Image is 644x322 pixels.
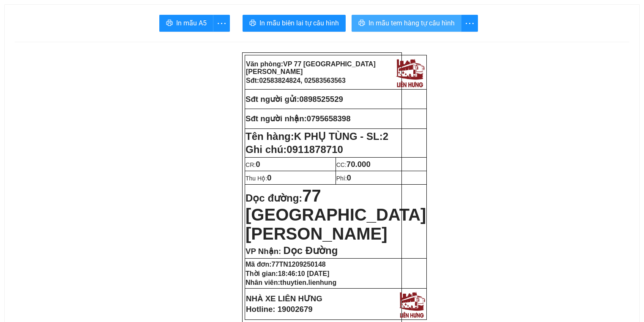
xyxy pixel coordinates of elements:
span: 0911878710 [287,144,343,155]
span: Dọc Đường [283,245,338,256]
span: In mẫu tem hàng tự cấu hình [368,18,455,28]
span: CC: [336,161,371,168]
span: 0898525529 [299,95,343,104]
span: more [461,18,478,29]
button: more [213,15,230,32]
span: 77 [GEOGRAPHIC_DATA][PERSON_NAME] [246,186,426,243]
span: 0 [347,173,351,182]
strong: Văn phòng: [246,60,376,75]
img: logo [91,11,124,46]
span: 0 [256,160,260,169]
strong: Thời gian: [246,270,329,277]
span: printer [166,19,173,27]
img: logo [394,56,426,88]
span: 18:46:10 [DATE] [278,270,330,277]
span: VP 77 [GEOGRAPHIC_DATA][PERSON_NAME] [246,60,376,75]
strong: Sđt: [246,77,346,84]
span: more [213,18,229,29]
button: printerIn mẫu tem hàng tự cấu hình [352,15,461,32]
span: Thu Hộ: [246,175,271,182]
strong: Phiếu gửi hàng [35,55,92,64]
strong: Nhân viên: [246,279,336,286]
span: printer [249,19,256,27]
span: 70.000 [347,160,371,169]
span: thuytien.lienhung [280,279,336,286]
strong: Nhà xe Liên Hưng [3,4,70,13]
span: 02583824824, 02583563563 [259,77,346,84]
span: Ghi chú: [246,144,343,155]
span: In mẫu biên lai tự cấu hình [259,18,339,28]
span: 0795658398 [307,114,351,123]
strong: VP: 77 [GEOGRAPHIC_DATA][PERSON_NAME][GEOGRAPHIC_DATA] [3,15,87,52]
strong: Hotline: 19002679 [246,305,313,314]
strong: Mã đơn: [246,261,326,268]
span: VP Nhận: [246,247,281,256]
button: more [461,15,478,32]
span: CR: [246,161,260,168]
span: In mẫu A5 [176,18,207,28]
span: 0 [267,173,271,182]
span: 77TN1209250148 [272,261,326,268]
span: 2 [383,131,388,142]
strong: NHÀ XE LIÊN HƯNG [246,294,322,303]
span: Phí: [336,175,351,182]
img: logo [397,289,426,319]
span: K PHỤ TÙNG - SL: [294,131,388,142]
strong: Tên hàng: [246,131,388,142]
button: printerIn mẫu biên lai tự cấu hình [243,15,346,32]
span: printer [358,19,365,27]
strong: Dọc đường: [246,192,426,242]
strong: Sđt người gửi: [246,95,299,104]
strong: Sđt người nhận: [246,114,307,123]
button: printerIn mẫu A5 [159,15,213,32]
